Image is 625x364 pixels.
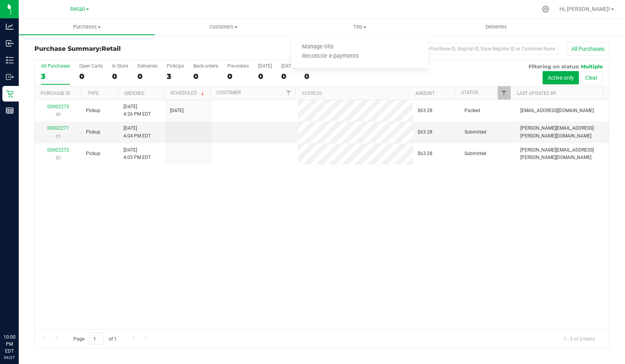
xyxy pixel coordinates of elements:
[6,23,14,30] inline-svg: Analytics
[4,334,15,355] p: 10:00 PM EDT
[47,125,69,131] a: 00002271
[520,125,604,139] span: [PERSON_NAME][EMAIL_ADDRESS][PERSON_NAME][DOMAIN_NAME]
[557,333,601,344] span: 1 - 3 of 3 items
[86,128,100,136] span: Pickup
[258,63,272,69] div: [DATE]
[227,63,249,69] div: Pre-orders
[19,23,155,30] span: Purchases
[6,39,14,47] inline-svg: Inbound
[566,42,609,55] button: All Purchases
[281,63,295,69] div: [DATE]
[39,111,77,118] p: (3)
[123,146,151,161] span: [DATE] 4:05 PM EDT
[295,86,409,100] th: Address
[475,23,518,30] span: Deliveries
[520,146,604,161] span: [PERSON_NAME][EMAIL_ADDRESS][PERSON_NAME][DOMAIN_NAME]
[418,150,432,157] span: $63.28
[19,19,155,35] a: Purchases
[89,333,104,345] input: 1
[39,132,77,140] p: (1)
[464,107,480,114] span: Packed
[418,128,432,136] span: $63.28
[541,5,550,13] div: Manage settings
[517,91,556,96] a: Last Updated By
[520,107,594,114] span: [EMAIL_ADDRESS][DOMAIN_NAME]
[155,19,291,35] a: Customers
[112,63,128,69] div: In Store
[580,71,603,84] button: Clear
[155,23,291,30] span: Customers
[6,90,14,98] inline-svg: Retail
[6,56,14,64] inline-svg: Inventory
[464,128,486,136] span: Submitted
[102,45,121,52] span: Retail
[415,91,435,96] a: Amount
[291,19,428,35] a: Tills Manage tills Reconcile e-payments
[291,44,344,50] span: Manage tills
[123,125,151,139] span: [DATE] 4:04 PM EDT
[216,90,241,95] a: Customer
[124,91,145,96] a: Ordered
[281,72,295,81] div: 0
[137,72,157,81] div: 0
[87,91,99,96] a: Type
[86,150,100,157] span: Pickup
[167,63,184,69] div: PickUps
[529,63,579,70] span: Filtering on status:
[79,72,103,81] div: 0
[170,107,184,114] span: [DATE]
[41,91,70,96] a: Purchase ID
[8,302,31,325] iframe: Resource center
[6,73,14,81] inline-svg: Outbound
[34,45,226,52] h3: Purchase Summary:
[4,355,15,360] p: 09/27
[137,63,157,69] div: Deliveries
[86,107,100,114] span: Pickup
[291,23,428,30] span: Tills
[167,72,184,81] div: 3
[402,43,559,55] input: Search Purchase ID, Original ID, State Registry ID or Customer Name...
[47,104,69,109] a: 00002273
[79,63,103,69] div: Open Carts
[41,63,70,69] div: All Purchases
[39,154,77,161] p: (2)
[47,147,69,153] a: 00002272
[581,63,603,70] span: Multiple
[428,19,564,35] a: Deliveries
[170,90,206,96] a: Scheduled
[123,103,151,118] span: [DATE] 4:26 PM EDT
[543,71,579,84] button: Active only
[227,72,249,81] div: 0
[258,72,272,81] div: 0
[193,72,218,81] div: 0
[41,72,70,81] div: 3
[193,63,218,69] div: Back-orders
[559,6,610,12] span: Hi, [PERSON_NAME]!
[282,86,295,100] a: Filter
[6,107,14,114] inline-svg: Reports
[291,53,369,60] span: Reconcile e-payments
[498,86,511,100] a: Filter
[70,6,85,12] span: Retail
[67,333,123,345] span: Page of 1
[304,72,333,81] div: 0
[418,107,432,114] span: $63.28
[464,150,486,157] span: Submitted
[112,72,128,81] div: 0
[461,90,478,95] a: Status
